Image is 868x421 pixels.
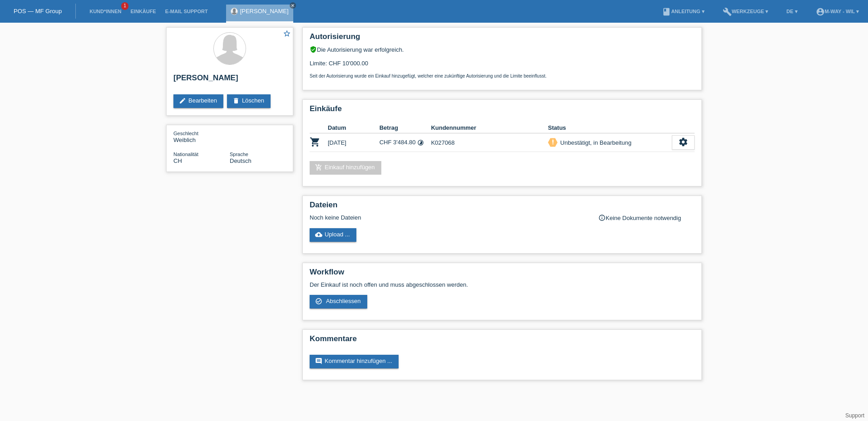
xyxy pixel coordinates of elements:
[845,412,864,419] a: Support
[173,131,198,136] span: Geschlecht
[782,9,802,14] a: DE ▾
[310,73,695,78] p: Seit der Autorisierung wurde ein Einkauf hinzugefügt, welcher eine zukünftige Autorisierung und d...
[662,7,671,16] i: book
[328,133,380,152] td: [DATE]
[548,122,672,133] th: Status
[14,8,62,15] a: POS — MF Group
[310,161,381,175] a: add_shopping_cartEinkauf hinzufügen
[315,298,322,305] i: check_circle_outline
[310,281,695,288] p: Der Einkauf ist noch offen und muss abgeschlossen werden.
[230,157,252,164] span: Deutsch
[598,214,606,221] i: info_outline
[291,3,295,8] i: close
[315,231,322,238] i: cloud_upload
[326,298,361,304] span: Abschliessen
[811,9,863,14] a: account_circlem-way - Wil ▾
[121,2,128,10] span: 1
[431,122,548,133] th: Kundennummer
[173,94,223,108] a: editBearbeiten
[310,334,695,348] h2: Kommentare
[678,137,688,147] i: settings
[657,9,709,14] a: bookAnleitung ▾
[550,139,556,145] i: priority_high
[557,138,631,147] div: Unbestätigt, in Bearbeitung
[290,2,296,9] a: close
[310,295,367,308] a: check_circle_outline Abschliessen
[816,7,825,16] i: account_circle
[310,355,399,368] a: commentKommentar hinzufügen ...
[227,94,271,108] a: deleteLöschen
[718,9,773,14] a: buildWerkzeuge ▾
[380,133,431,152] td: CHF 3'484.80
[283,29,291,38] i: star_border
[173,152,198,157] span: Nationalität
[173,157,182,164] span: Schweiz
[240,8,289,15] a: [PERSON_NAME]
[179,97,186,104] i: edit
[380,122,431,133] th: Betrag
[310,214,587,221] div: Noch keine Dateien
[310,46,695,53] div: Die Autorisierung war erfolgreich.
[283,29,291,39] a: star_border
[417,139,424,146] i: 6 Raten
[310,201,695,214] h2: Dateien
[310,268,695,281] h2: Workflow
[598,214,695,221] div: Keine Dokumente notwendig
[310,46,317,53] i: verified_user
[310,137,321,147] i: POSP00026062
[173,73,286,87] h2: [PERSON_NAME]
[310,228,356,242] a: cloud_uploadUpload ...
[328,122,380,133] th: Datum
[310,53,695,78] div: Limite: CHF 10'000.00
[232,97,240,104] i: delete
[85,9,126,14] a: Kund*innen
[230,152,248,157] span: Sprache
[431,133,548,152] td: K027068
[315,164,322,171] i: add_shopping_cart
[310,32,695,46] h2: Autorisierung
[310,104,695,118] h2: Einkäufe
[161,9,212,14] a: E-Mail Support
[173,130,230,143] div: Weiblich
[315,357,322,365] i: comment
[723,7,732,16] i: build
[126,9,160,14] a: Einkäufe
